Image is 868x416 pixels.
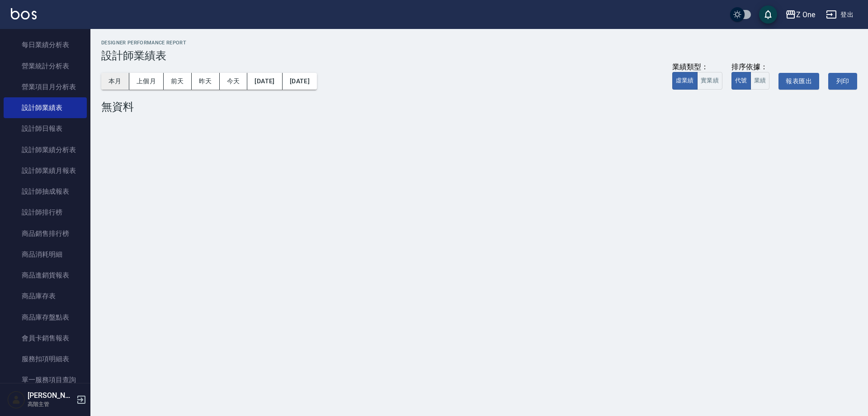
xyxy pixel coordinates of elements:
a: 商品庫存表 [4,286,87,306]
button: 登出 [822,6,857,23]
button: 實業績 [697,72,722,90]
button: save [759,5,777,24]
button: [DATE] [247,73,282,90]
button: 今天 [220,73,248,90]
a: 營業項目月分析表 [4,77,87,97]
h2: Designer Performance Report [101,40,857,46]
button: Z One [782,5,819,24]
button: [DATE] [283,73,317,90]
button: 上個月 [129,73,164,90]
img: Person [7,391,25,409]
button: 虛業績 [672,72,698,90]
button: 業績 [750,72,770,90]
button: 代號 [731,72,751,90]
a: 商品庫存盤點表 [4,307,87,328]
div: Z One [796,9,815,20]
a: 設計師排行榜 [4,202,87,223]
p: 高階主管 [28,400,74,408]
a: 商品進銷貨報表 [4,265,87,286]
a: 設計師業績月報表 [4,160,87,181]
button: 列印 [828,73,857,90]
a: 每日業績分析表 [4,34,87,55]
a: 營業統計分析表 [4,56,87,77]
a: 會員卡銷售報表 [4,328,87,349]
button: 報表匯出 [778,73,819,90]
a: 單一服務項目查詢 [4,369,87,390]
a: 設計師業績分析表 [4,139,87,160]
a: 設計師抽成報表 [4,181,87,202]
div: 無資料 [101,100,857,113]
a: 商品消耗明細 [4,244,87,265]
div: 排序依據： [731,62,770,72]
h5: [PERSON_NAME] [28,391,74,400]
h3: 設計師業績表 [101,49,857,62]
a: 服務扣項明細表 [4,349,87,369]
img: Logo [11,8,37,19]
a: 商品銷售排行榜 [4,223,87,244]
a: 設計師日報表 [4,118,87,139]
button: 前天 [164,73,192,90]
div: 業績類型： [672,62,722,72]
button: 昨天 [192,73,220,90]
button: 本月 [101,73,129,90]
a: 設計師業績表 [4,97,87,118]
